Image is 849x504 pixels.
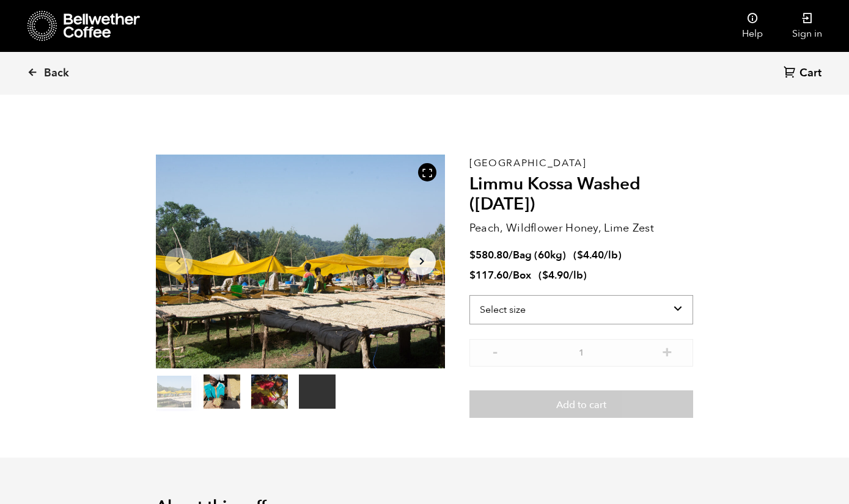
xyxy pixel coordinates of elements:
span: Back [44,66,69,81]
button: - [488,345,503,357]
span: / [509,268,513,282]
span: /lb [604,248,618,262]
span: $ [577,248,583,262]
span: Cart [799,66,821,81]
span: /lb [569,268,583,282]
span: ( ) [538,268,587,282]
span: $ [469,248,476,262]
span: Bag (60kg) [513,248,566,262]
button: Add to cart [469,390,694,418]
span: ( ) [573,248,622,262]
h2: Limmu Kossa Washed ([DATE]) [469,174,694,215]
p: Peach, Wildflower Honey, Lime Zest [469,220,694,236]
span: / [509,248,513,262]
video: Your browser does not support the video tag. [299,374,336,409]
a: Cart [784,65,825,82]
span: Box [513,268,531,282]
span: $ [469,268,476,282]
bdi: 4.90 [542,268,569,282]
bdi: 117.60 [469,268,509,282]
bdi: 580.80 [469,248,509,262]
button: + [660,345,675,357]
bdi: 4.40 [577,248,604,262]
span: $ [542,268,548,282]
